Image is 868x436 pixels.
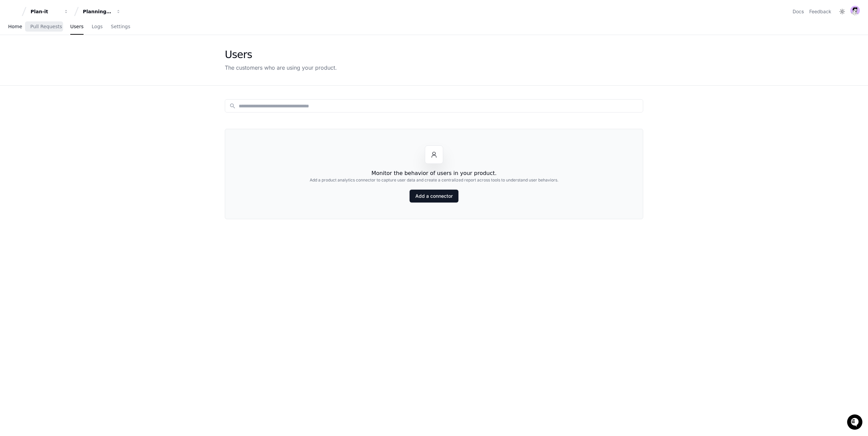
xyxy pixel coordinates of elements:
a: Docs [793,8,804,15]
button: Plan-it [28,5,71,18]
div: The customers who are using your product. [225,64,337,72]
span: Pull Requests [30,24,62,29]
h2: Add a product analytics connector to capture user data and create a centralized report across too... [310,177,558,183]
a: Powered byPylon [48,71,82,76]
button: Planning Plan-it [80,5,124,18]
span: Logs [92,24,103,29]
button: Start new chat [115,53,124,61]
h1: Monitor the behavior of users in your product. [372,169,497,177]
a: Pull Requests [30,19,62,35]
span: Users [70,24,84,29]
div: Users [225,49,337,61]
div: We're offline, we'll be back soon [23,57,89,63]
div: Planning Plan-it [83,8,112,15]
img: 1736555170064-99ba0984-63c1-480f-8ee9-699278ef63ed [7,51,19,63]
a: Users [70,19,84,35]
div: Start new chat [23,51,111,57]
img: PlayerZero [7,7,20,20]
a: Home [8,19,22,35]
img: avatar [850,6,860,15]
span: Home [8,24,22,29]
span: Settings [111,24,130,29]
mat-icon: search [229,103,236,109]
span: Pylon [68,71,82,76]
a: Add a connector [410,190,458,203]
iframe: Open customer support [846,414,865,432]
div: Welcome [7,27,124,38]
a: Logs [92,19,103,35]
button: Feedback [809,8,831,15]
a: Settings [111,19,130,35]
div: Plan-it [31,8,60,15]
